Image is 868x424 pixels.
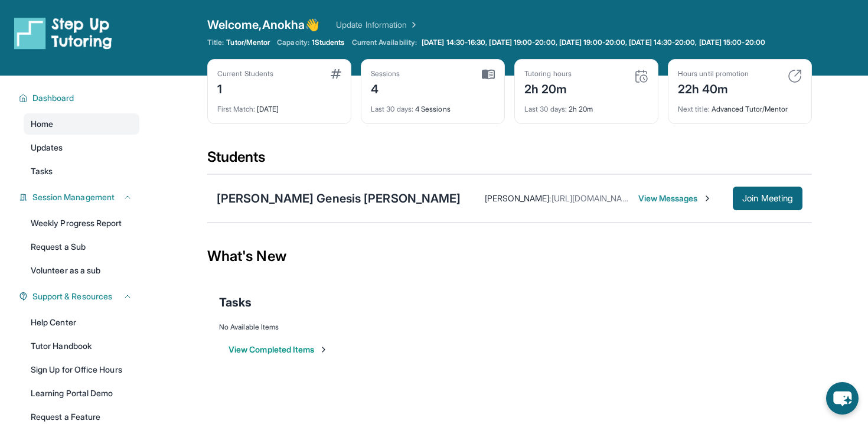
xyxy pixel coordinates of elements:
div: [DATE] [217,97,341,114]
img: card [482,69,495,80]
span: Title: [207,38,224,47]
img: logo [14,17,112,50]
button: View Completed Items [229,344,328,355]
div: 1 [217,79,273,97]
span: Session Management [32,191,115,203]
a: Learning Portal Demo [24,383,139,404]
span: [PERSON_NAME] : [485,193,552,203]
img: Chevron-Right [703,194,712,203]
span: Support & Resources [32,291,112,302]
div: [PERSON_NAME] Genesis [PERSON_NAME] [217,190,461,207]
span: Tutor/Mentor [226,38,270,47]
span: Next title : [678,105,710,113]
span: Capacity: [277,38,309,47]
a: Tasks [24,161,139,182]
span: 1 Students [312,38,345,47]
div: 2h 20m [524,79,572,97]
button: Join Meeting [733,187,802,210]
img: card [788,69,802,83]
span: Tasks [31,165,53,177]
span: Tasks [219,294,252,311]
span: Join Meeting [742,195,793,202]
span: [DATE] 14:30-16:30, [DATE] 19:00-20:00, [DATE] 19:00-20:00, [DATE] 14:30-20:00, [DATE] 15:00-20:00 [422,38,765,47]
a: [DATE] 14:30-16:30, [DATE] 19:00-20:00, [DATE] 19:00-20:00, [DATE] 14:30-20:00, [DATE] 15:00-20:00 [419,38,768,47]
span: Welcome, Anokha 👋 [207,17,319,33]
div: 2h 20m [524,97,648,114]
a: Home [24,113,139,135]
a: Updates [24,137,139,158]
a: Help Center [24,312,139,333]
div: What's New [207,230,812,282]
img: card [634,69,648,83]
img: card [331,69,341,79]
div: 22h 40m [678,79,749,97]
div: Students [207,148,812,174]
span: Updates [31,142,63,154]
button: Dashboard [28,92,132,104]
a: Request a Sub [24,236,139,257]
a: Update Information [336,19,419,31]
div: Tutoring hours [524,69,572,79]
span: Current Availability: [352,38,417,47]
div: No Available Items [219,322,800,332]
a: Volunteer as a sub [24,260,139,281]
span: Home [31,118,53,130]
div: Hours until promotion [678,69,749,79]
button: chat-button [826,382,859,415]
img: Chevron Right [407,19,419,31]
span: Last 30 days : [371,105,413,113]
button: Support & Resources [28,291,132,302]
a: Sign Up for Office Hours [24,359,139,380]
div: Current Students [217,69,273,79]
span: Last 30 days : [524,105,567,113]
div: Advanced Tutor/Mentor [678,97,802,114]
div: Sessions [371,69,400,79]
span: View Messages [638,193,710,204]
span: Dashboard [32,92,74,104]
span: [URL][DOMAIN_NAME] [552,193,637,203]
div: 4 Sessions [371,97,495,114]
a: Tutor Handbook [24,335,139,357]
div: 4 [371,79,400,97]
span: First Match : [217,105,255,113]
a: Weekly Progress Report [24,213,139,234]
button: Session Management [28,191,132,203]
